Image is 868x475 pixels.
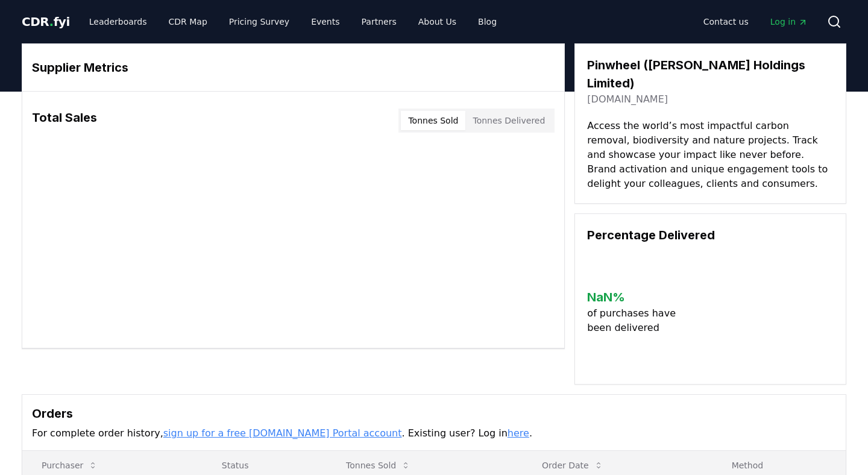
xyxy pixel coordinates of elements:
a: About Us [409,11,466,33]
a: Pricing Survey [219,11,299,33]
a: Events [301,11,349,33]
span: . [49,14,54,29]
p: Method [722,459,836,471]
a: Blog [468,11,506,33]
p: Access the world’s most impactful carbon removal, biodiversity and nature projects. Track and sho... [587,119,834,191]
a: Contact us [694,11,758,33]
a: Leaderboards [80,11,157,33]
a: CDR.fyi [22,13,70,30]
a: [DOMAIN_NAME] [587,92,668,107]
h3: Supplier Metrics [32,58,555,77]
h3: Orders [32,404,836,423]
h3: Percentage Delivered [587,226,834,244]
a: Log in [761,11,817,33]
a: CDR Map [159,11,217,33]
nav: Main [80,11,506,33]
button: Tonnes Sold [401,111,465,130]
p: For complete order history, . Existing user? Log in . [32,426,836,441]
a: here [508,427,529,439]
h3: Pinwheel ([PERSON_NAME] Holdings Limited) [587,56,834,92]
button: Tonnes Delivered [465,111,552,130]
span: CDR fyi [22,14,70,29]
span: Log in [770,16,808,28]
nav: Main [694,11,817,33]
a: sign up for a free [DOMAIN_NAME] Portal account [163,427,402,439]
h3: Total Sales [32,109,97,133]
a: Partners [352,11,406,33]
p: of purchases have been delivered [587,306,685,335]
h3: NaN % [587,288,685,306]
p: Status [212,459,317,471]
